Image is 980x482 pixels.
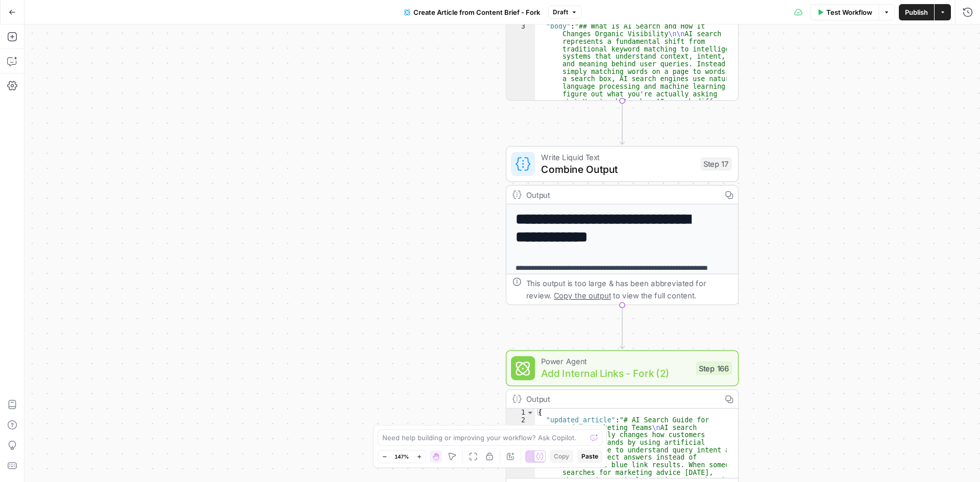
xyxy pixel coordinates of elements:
span: Publish [905,7,928,17]
span: Write Liquid Text [541,151,694,163]
div: Output [526,189,716,201]
span: Copy the output [554,291,611,300]
button: Paste [577,450,602,463]
g: Edge from step_17 to step_166 [620,305,625,348]
div: Output [526,393,716,405]
span: Draft [553,8,568,17]
button: Publish [899,4,934,20]
span: 147% [395,452,409,461]
span: Combine Output [541,162,694,176]
div: This output is too large & has been abbreviated for review. to view the full content. [526,277,732,301]
span: Create Article from Content Brief - Fork [413,7,540,17]
span: Paste [581,452,598,461]
button: Test Workflow [811,4,878,20]
div: 1 [506,409,535,416]
div: Step 166 [696,362,732,375]
g: Edge from step_165 to step_17 [620,101,625,144]
span: Toggle code folding, rows 1 through 3 [526,409,534,416]
span: Test Workflow [826,7,872,17]
div: Step 17 [700,157,732,171]
span: Copy [554,452,569,461]
button: Create Article from Content Brief - Fork [398,4,546,20]
button: Draft [548,6,582,19]
span: Add Internal Links - Fork (2) [541,366,690,380]
button: Copy [550,450,573,463]
span: Power Agent [541,356,690,368]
